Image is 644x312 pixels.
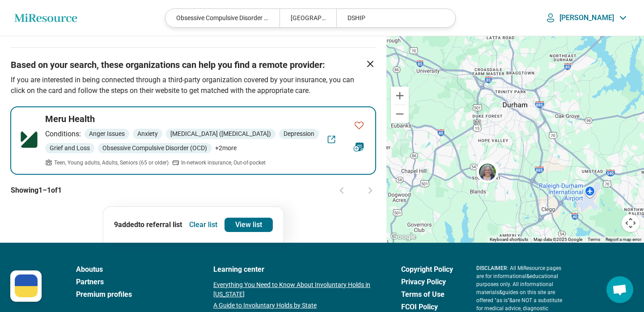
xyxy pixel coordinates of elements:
[45,143,94,153] span: Grief and Loss
[606,276,633,303] div: Open chat
[401,277,453,287] a: Privacy Policy
[76,277,190,287] a: Partners
[559,13,614,22] p: [PERSON_NAME]
[45,129,81,139] p: Conditions:
[215,143,237,153] span: + 2 more
[11,106,376,175] a: FavoriteMeru HealthConditions:Anger IssuesAnxiety[MEDICAL_DATA] ([MEDICAL_DATA])DepressionGrief a...
[279,129,319,139] span: Depression
[588,237,600,242] a: Terms (opens in new tab)
[165,9,279,27] div: Obsessive Compulsive Disorder (OCD)
[138,220,182,229] span: to referral list
[534,237,582,242] span: Map data ©2025 Google
[213,301,378,310] a: A Guide to Involuntary Holds by State
[213,264,378,275] a: Learning center
[225,218,273,232] a: View list
[365,185,376,196] button: Next page
[389,231,418,243] a: Open this area in Google Maps (opens a new window)
[186,218,221,232] button: Clear list
[622,214,640,232] button: Map camera controls
[336,185,347,196] button: Previous page
[45,113,95,125] h3: Meru Health
[280,9,336,27] div: [GEOGRAPHIC_DATA], [GEOGRAPHIC_DATA]
[114,219,182,230] p: 9 added
[166,129,275,139] span: [MEDICAL_DATA] ([MEDICAL_DATA])
[85,129,129,139] span: Anger Issues
[98,143,212,153] span: Obsessive Compulsive Disorder (OCD)
[181,159,266,167] span: In-network insurance, Out-of-pocket
[389,231,418,243] img: Google
[76,289,190,300] a: Premium profiles
[54,159,169,167] span: Teen, Young adults, Adults, Seniors (65 or older)
[11,174,376,207] div: Showing 1 – 1 of 1
[490,236,528,243] button: Keyboard shortcuts
[401,289,453,300] a: Terms of Use
[133,129,162,139] span: Anxiety
[391,105,409,123] button: Zoom out
[401,264,453,275] a: Copyright Policy
[336,9,450,27] div: DSHIP
[76,264,190,275] a: Aboutus
[476,265,507,271] span: DISCLAIMER
[606,237,641,242] a: Report a map error
[350,116,368,135] button: Favorite
[391,87,409,105] button: Zoom in
[213,280,378,299] a: Everything You Need to Know About Involuntary Holds in [US_STATE]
